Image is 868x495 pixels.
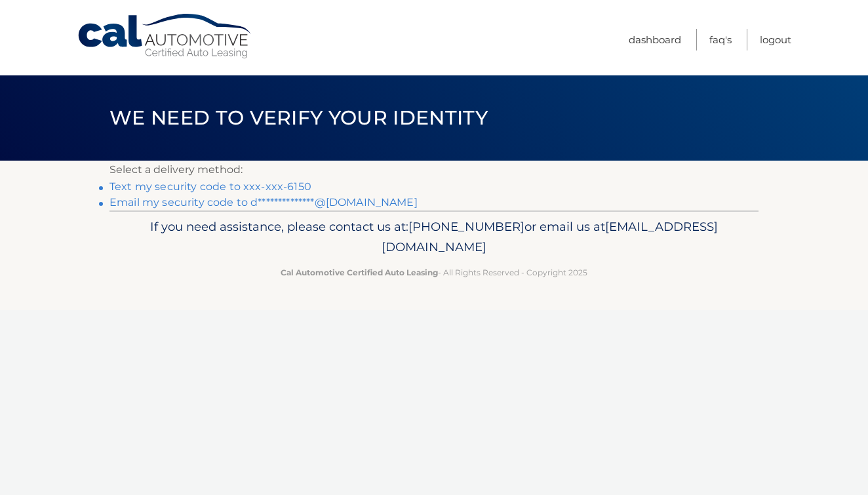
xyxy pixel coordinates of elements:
span: We need to verify your identity [109,106,488,130]
span: [PHONE_NUMBER] [408,219,524,234]
p: If you need assistance, please contact us at: or email us at [118,216,750,258]
a: Text my security code to xxx-xxx-6150 [109,180,311,193]
a: Logout [760,29,791,50]
p: - All Rights Reserved - Copyright 2025 [118,266,750,279]
a: Dashboard [629,29,681,50]
a: FAQ's [709,29,732,50]
strong: Cal Automotive Certified Auto Leasing [281,267,438,277]
p: Select a delivery method: [109,161,759,179]
a: Cal Automotive [77,13,254,60]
